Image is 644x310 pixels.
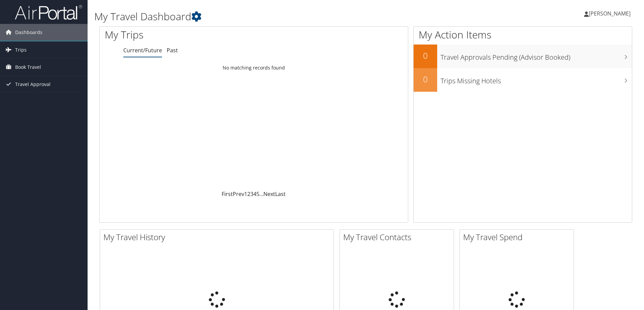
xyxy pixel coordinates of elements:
[105,28,275,42] h1: My Trips
[463,231,574,243] h2: My Travel Spend
[256,190,259,198] a: 5
[244,190,247,198] a: 1
[343,231,454,243] h2: My Travel Contacts
[414,50,437,61] h2: 0
[263,190,275,198] a: Next
[15,24,42,41] span: Dashboards
[100,62,408,74] td: No matching records found
[15,76,51,93] span: Travel Approval
[250,190,253,198] a: 3
[275,190,286,198] a: Last
[589,10,631,17] span: [PERSON_NAME]
[247,190,250,198] a: 2
[167,47,178,54] a: Past
[103,231,333,243] h2: My Travel History
[414,74,437,85] h2: 0
[253,190,256,198] a: 4
[259,190,263,198] span: …
[222,190,233,198] a: First
[414,45,632,68] a: 0Travel Approvals Pending (Advisor Booked)
[15,59,41,76] span: Book Travel
[414,68,632,92] a: 0Trips Missing Hotels
[94,9,456,24] h1: My Travel Dashboard
[15,4,82,20] img: airportal-logo.png
[414,28,632,42] h1: My Action Items
[123,47,162,54] a: Current/Future
[441,49,632,62] h3: Travel Approvals Pending (Advisor Booked)
[584,3,637,24] a: [PERSON_NAME]
[15,41,27,58] span: Trips
[233,190,244,198] a: Prev
[441,73,632,86] h3: Trips Missing Hotels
